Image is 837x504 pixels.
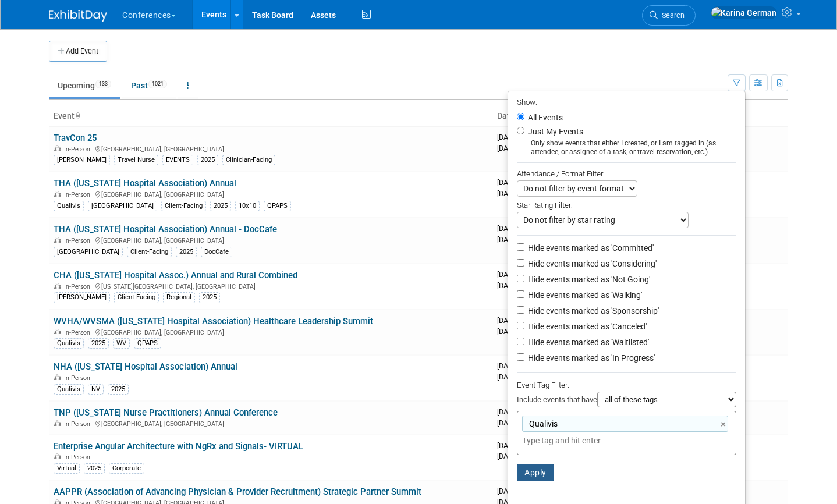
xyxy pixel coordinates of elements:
div: Qualivis [54,201,84,211]
div: [PERSON_NAME] [54,292,110,303]
span: Qualivis [527,418,558,430]
a: CHA ([US_STATE] Hospital Assoc.) Annual and Rural Combined [54,270,297,281]
a: Sort by Event Name [75,111,80,120]
span: [DATE] [497,270,536,279]
img: In-Person Event [54,191,61,197]
div: QPAPS [264,201,291,211]
span: In-Person [64,374,94,382]
div: 2025 [199,292,220,303]
span: 133 [95,80,111,88]
a: TravCon 25 [54,133,97,143]
div: [GEOGRAPHIC_DATA] [88,201,157,211]
label: Hide events marked as 'Committed' [526,242,654,254]
a: × [721,418,728,431]
div: Virtual [54,463,80,474]
div: [GEOGRAPHIC_DATA], [GEOGRAPHIC_DATA] [54,327,488,336]
label: Hide events marked as 'Considering' [526,258,657,269]
img: In-Person Event [54,453,61,459]
div: Event Tag Filter: [517,378,736,392]
div: 2025 [108,384,129,395]
a: Upcoming133 [49,74,120,97]
div: 2025 [88,338,109,349]
label: Hide events marked as 'Walking' [526,289,642,301]
div: Qualivis [54,338,84,349]
label: Hide events marked as 'Sponsorship' [526,305,659,317]
div: Corporate [109,463,144,474]
span: In-Person [64,453,94,461]
a: Search [642,5,696,26]
div: Clinician-Facing [222,155,275,165]
a: WVHA/WVSMA ([US_STATE] Hospital Association) Healthcare Leadership Summit [54,316,373,326]
a: NHA ([US_STATE] Hospital Association) Annual [54,361,237,372]
div: Qualivis [54,384,84,395]
span: [DATE] [497,452,527,460]
a: AAPPR (Association of Advancing Physician & Provider Recruitment) Strategic Partner Summit [54,487,421,497]
div: 2025 [210,201,231,211]
span: [DATE] [497,327,527,336]
div: [GEOGRAPHIC_DATA] [54,247,123,257]
div: NV [88,384,104,395]
span: In-Person [64,191,94,198]
th: Dates [492,107,640,126]
div: QPAPS [134,338,161,349]
div: [US_STATE][GEOGRAPHIC_DATA], [GEOGRAPHIC_DATA] [54,281,488,290]
div: Client-Facing [114,292,159,303]
span: [DATE] [497,316,536,325]
a: TNP ([US_STATE] Nurse Practitioners) Annual Conference [54,407,278,418]
div: WV [113,338,130,349]
a: THA ([US_STATE] Hospital Association) Annual - DocCafe [54,224,277,235]
div: [GEOGRAPHIC_DATA], [GEOGRAPHIC_DATA] [54,189,488,198]
img: In-Person Event [54,420,61,426]
span: [DATE] [497,418,529,427]
label: Just My Events [526,126,583,137]
div: Client-Facing [127,247,172,257]
div: Only show events that either I created, or I am tagged in (as attendee, or assignee of a task, or... [517,139,736,157]
button: Add Event [49,41,107,62]
div: Attendance / Format Filter: [517,167,736,180]
a: Past1021 [122,74,176,97]
span: [DATE] [497,235,533,244]
input: Type tag and hit enter [522,435,685,446]
div: Regional [163,292,195,303]
span: [DATE] [497,189,533,198]
span: [DATE] [497,144,533,152]
th: Event [49,107,492,126]
span: In-Person [64,420,94,428]
img: In-Person Event [54,237,61,243]
img: In-Person Event [54,283,61,289]
a: THA ([US_STATE] Hospital Association) Annual [54,178,236,189]
div: [GEOGRAPHIC_DATA], [GEOGRAPHIC_DATA] [54,235,488,244]
div: DocCafe [201,247,232,257]
div: [PERSON_NAME] [54,155,110,165]
button: Apply [517,464,554,481]
div: EVENTS [162,155,193,165]
div: [GEOGRAPHIC_DATA], [GEOGRAPHIC_DATA] [54,418,488,428]
div: Travel Nurse [114,155,158,165]
div: [GEOGRAPHIC_DATA], [GEOGRAPHIC_DATA] [54,144,488,153]
label: Hide events marked as 'Canceled' [526,321,647,332]
span: In-Person [64,329,94,336]
img: In-Person Event [54,329,61,335]
img: ExhibitDay [49,10,107,22]
span: [DATE] [497,133,534,141]
img: In-Person Event [54,145,61,151]
label: All Events [526,113,563,122]
span: 1021 [148,80,167,88]
div: 2025 [176,247,197,257]
div: Client-Facing [161,201,206,211]
span: [DATE] [497,372,530,381]
span: [DATE] [497,487,536,495]
span: [DATE] [497,178,534,187]
label: Hide events marked as 'Not Going' [526,274,650,285]
span: [DATE] [497,224,534,233]
label: Hide events marked as 'In Progress' [526,352,655,364]
span: [DATE] [497,361,536,370]
a: Enterprise Angular Architecture with NgRx and Signals- VIRTUAL [54,441,303,452]
div: Star Rating Filter: [517,197,736,212]
label: Hide events marked as 'Waitlisted' [526,336,649,348]
div: 2025 [84,463,105,474]
img: In-Person Event [54,374,61,380]
span: In-Person [64,283,94,290]
span: [DATE] [497,407,536,416]
div: 2025 [197,155,218,165]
